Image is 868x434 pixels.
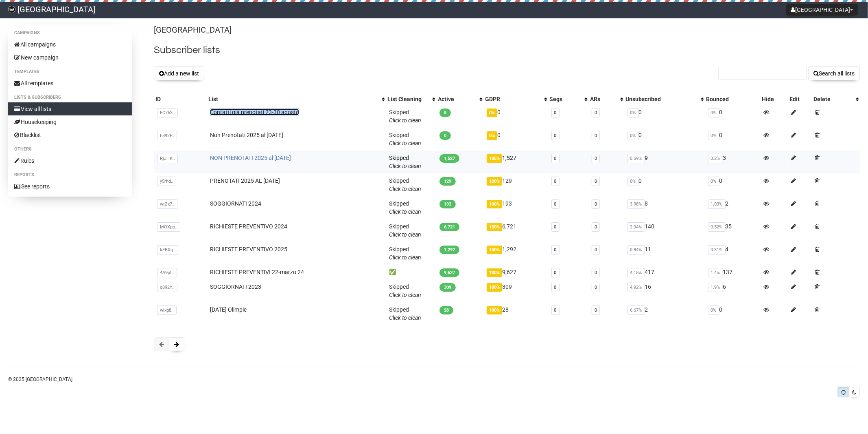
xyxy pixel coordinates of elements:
span: E892P.. [157,131,177,140]
span: q892Y.. [157,283,177,292]
a: 0 [554,224,557,230]
a: Click to clean [389,186,421,192]
td: 1,527 [483,151,548,173]
span: wixg8.. [157,306,177,315]
a: 0 [554,156,557,161]
a: 0 [554,201,557,207]
span: Skipped [389,283,421,298]
td: 0 [705,128,761,151]
a: 0 [595,247,597,252]
a: 0 [595,308,597,313]
a: 0 [595,285,597,290]
td: 8 [624,196,705,219]
td: 0 [705,105,761,128]
span: 0% [708,108,719,117]
td: ✅ [386,265,436,279]
li: Others [8,144,132,154]
span: 6,721 [439,223,459,231]
a: RICHIESTE PREVENTIVI 22-marzo 24 [210,269,304,275]
a: Click to clean [389,140,421,146]
span: 129 [439,177,456,186]
a: Click to clean [389,292,421,298]
th: Segs: No sort applied, activate to apply an ascending sort [548,93,589,105]
a: Rules [8,154,132,167]
li: Templates [8,67,132,77]
span: 1,292 [439,246,459,254]
td: 35 [705,219,761,242]
span: 100% [487,306,502,314]
td: 9,627 [483,265,548,279]
a: 0 [595,179,597,184]
span: 0.52% [708,222,726,232]
span: 9,627 [439,268,459,277]
td: 0 [705,302,761,325]
th: Edit: No sort applied, sorting is disabled [788,93,812,105]
a: 0 [595,270,597,275]
div: Bounced [706,95,759,103]
span: Skipped [389,306,421,321]
a: 0 [595,156,597,161]
span: 1.9% [708,283,723,292]
li: Lists & subscribers [8,93,132,102]
span: 100% [487,200,502,208]
span: 0% [708,306,719,315]
div: Edit [789,95,810,103]
td: 417 [624,265,705,279]
td: 309 [483,279,548,302]
a: All templates [8,77,132,90]
span: 8 [439,108,451,117]
span: Skipped [389,246,421,261]
a: 0 [554,308,557,313]
a: Non Prenotati 2025 al [DATE] [210,132,283,138]
div: GDPR [485,95,540,103]
td: 0 [705,173,761,196]
button: Search all lists [808,66,860,80]
span: EC763.. [157,108,178,117]
span: Skipped [389,109,421,124]
p: © 2025 [GEOGRAPHIC_DATA] [8,375,860,384]
a: View all lists [8,102,132,115]
span: 1.4% [708,268,723,277]
span: 1.03% [708,199,726,209]
a: 0 [595,224,597,230]
span: Skipped [389,132,421,146]
td: 140 [624,219,705,242]
a: Click to clean [389,163,421,169]
span: RjJHK.. [157,154,178,163]
div: Active [438,95,475,103]
button: [GEOGRAPHIC_DATA] [786,4,858,15]
span: 4.92% [627,283,645,292]
a: See reports [8,180,132,193]
span: 0.2% [708,154,723,163]
span: Skipped [389,200,421,215]
span: 0% [708,177,719,186]
span: 100% [487,246,502,254]
a: Blacklist [8,128,132,142]
td: 4 [705,242,761,265]
a: Click to clean [389,231,421,238]
td: 0 [624,128,705,151]
td: 129 [483,173,548,196]
a: Click to clean [389,254,421,261]
td: 2 [624,302,705,325]
span: 0.31% [708,245,726,255]
a: 0 [595,201,597,207]
td: 6 [705,279,761,302]
div: Segs [550,95,581,103]
a: Housekeeping [8,115,132,128]
a: RICHIESTE PREVENTIVO 2025 [210,246,287,252]
div: ID [155,95,205,103]
a: 0 [554,270,557,275]
th: Active: No sort applied, activate to apply an ascending sort [436,93,483,105]
span: 0 [439,131,451,140]
td: 6,721 [483,219,548,242]
span: Skipped [389,155,421,169]
a: SOGGIORNATI 2023 [210,283,261,290]
span: 2.04% [627,222,645,232]
a: 0 [554,179,557,184]
li: Campaigns [8,28,132,38]
span: 0.59% [627,154,645,163]
span: 100% [487,283,502,292]
div: List [208,95,378,103]
span: 100% [487,154,502,163]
